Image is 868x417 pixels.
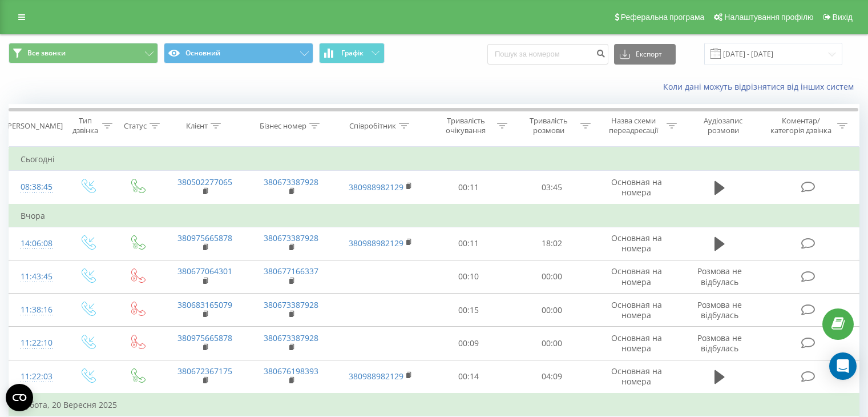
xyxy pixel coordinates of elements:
a: 380988982129 [349,238,403,248]
td: Основная на номера [593,360,679,394]
td: 00:00 [510,327,593,360]
div: 11:43:45 [21,266,51,288]
div: Тривалість очікування [438,116,495,135]
td: 03:45 [510,171,593,205]
span: Реферальна програма [621,13,705,22]
div: Співробітник [349,121,396,131]
div: 11:22:03 [21,366,51,388]
button: Графік [319,43,385,63]
button: Все звонки [9,43,158,63]
div: 11:22:10 [21,332,51,354]
div: Статус [124,121,147,131]
td: Основная на номера [593,171,679,205]
td: Основная на номера [593,327,679,360]
div: Тип дзвінка [72,116,99,135]
a: 380677064301 [177,266,232,276]
td: 00:00 [510,294,593,327]
td: Вчора [9,205,859,227]
a: Коли дані можуть відрізнятися вiд інших систем [663,81,859,92]
a: 380672367175 [177,366,232,376]
span: Все звонки [27,49,66,58]
a: 380975665878 [177,332,232,343]
div: Коментар/категорія дзвінка [768,116,834,135]
div: Клієнт [186,121,208,131]
span: Налаштування профілю [724,13,813,22]
td: 18:02 [510,227,593,260]
div: Аудіозапис розмови [690,116,757,135]
td: Основная на номера [593,227,679,260]
td: 00:00 [510,260,593,293]
a: 380975665878 [177,232,232,243]
div: Бізнес номер [260,121,306,131]
div: [PERSON_NAME] [5,121,63,131]
a: 380988982129 [349,182,403,193]
td: 04:09 [510,360,593,394]
span: Розмова не відбулась [697,332,742,354]
td: Основная на номера [593,294,679,327]
td: 00:15 [427,294,510,327]
td: 00:11 [427,227,510,260]
span: Розмова не відбулась [697,266,742,287]
td: 00:10 [427,260,510,293]
div: Open Intercom Messenger [829,352,857,380]
button: Основний [164,43,313,63]
td: 00:09 [427,327,510,360]
a: 380673387928 [264,177,318,187]
div: Тривалість розмови [520,116,578,135]
a: 380676198393 [264,366,318,376]
button: Open CMP widget [6,384,33,411]
a: 380683165079 [177,299,232,310]
a: 380673387928 [264,332,318,343]
a: 380502277065 [177,177,232,187]
button: Експорт [614,44,676,65]
td: Субота, 20 Вересня 2025 [9,394,859,416]
td: Основная на номера [593,260,679,293]
span: Розмова не відбулась [697,299,742,320]
td: Сьогодні [9,148,859,171]
div: 11:38:16 [21,299,51,321]
div: 08:38:45 [21,176,51,198]
div: Назва схеми переадресації [604,116,664,135]
td: 00:14 [427,360,510,394]
span: Вихід [833,13,853,22]
input: Пошук за номером [487,44,608,65]
a: 380988982129 [349,371,403,382]
a: 380673387928 [264,232,318,243]
span: Графік [341,49,364,57]
a: 380673387928 [264,299,318,310]
div: 14:06:08 [21,232,51,255]
a: 380677166337 [264,266,318,276]
td: 00:11 [427,171,510,205]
